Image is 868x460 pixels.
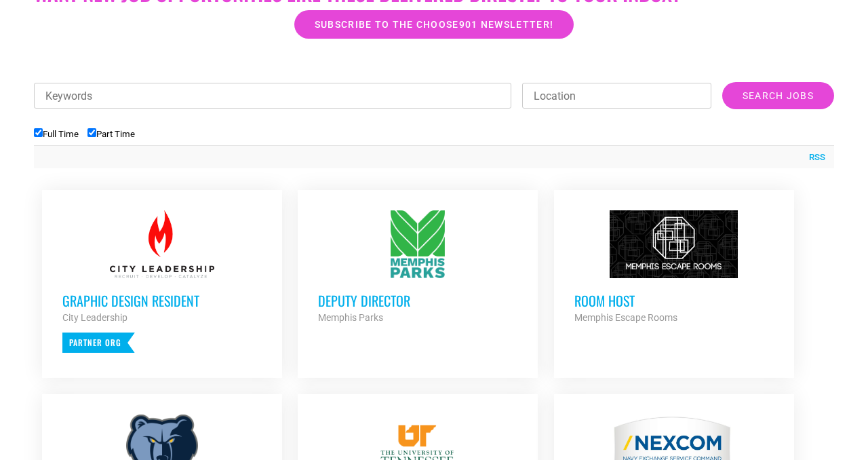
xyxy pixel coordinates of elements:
input: Part Time [87,128,96,137]
input: Location [522,83,711,109]
a: Subscribe to the Choose901 newsletter! [294,10,574,39]
input: Keywords [34,83,511,109]
input: Full Time [34,128,43,137]
h3: Room Host [574,292,774,309]
strong: Memphis Escape Rooms [574,312,677,323]
a: Room Host Memphis Escape Rooms [554,190,794,346]
label: Part Time [87,129,135,139]
strong: Memphis Parks [318,312,383,323]
input: Search Jobs [722,82,834,109]
p: Partner Org [62,332,135,353]
a: Deputy Director Memphis Parks [298,190,538,346]
label: Full Time [34,129,79,139]
a: Graphic Design Resident City Leadership Partner Org [42,190,282,373]
h3: Graphic Design Resident [62,292,262,309]
a: RSS [802,151,825,164]
h3: Deputy Director [318,292,517,309]
strong: City Leadership [62,312,127,323]
span: Subscribe to the Choose901 newsletter! [315,20,553,29]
